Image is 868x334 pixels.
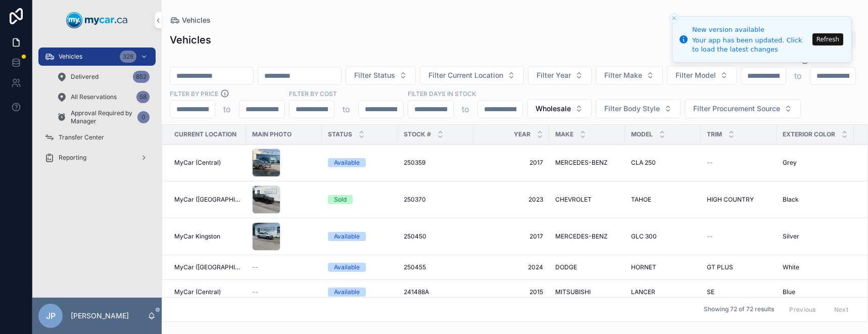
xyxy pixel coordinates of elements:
[707,159,713,167] span: --
[596,99,681,118] button: Select Button
[174,232,240,241] a: MyCar Kingston
[604,70,642,80] span: Filter Make
[38,149,156,167] a: Reporting
[328,195,392,204] a: Sold
[514,130,531,138] span: Year
[479,288,543,296] a: 2015
[328,263,392,272] a: Available
[707,263,733,271] span: GT PLUS
[783,263,848,271] a: White
[631,288,695,296] a: LANCER
[631,159,695,167] a: CLA 250
[174,130,236,138] span: Current Location
[404,159,467,167] a: 250359
[174,263,240,271] a: MyCar ([GEOGRAPHIC_DATA])
[328,288,392,297] a: Available
[120,51,136,63] div: 328
[704,306,774,314] span: Showing 72 of 72 results
[182,15,211,25] span: Vehicles
[555,232,619,241] a: MERCEDES-BENZ
[404,288,429,296] span: 241488A
[66,12,128,28] img: App logo
[137,111,150,123] div: 0
[59,154,86,162] span: Reporting
[783,232,848,241] a: Silver
[71,311,129,321] p: [PERSON_NAME]
[676,70,716,80] span: Filter Model
[707,130,722,138] span: Trim
[667,66,737,85] button: Select Button
[223,103,231,115] p: to
[707,263,770,271] a: GT PLUS
[71,73,99,81] span: Delivered
[46,310,56,322] span: JP
[404,288,467,296] a: 241488A
[174,288,221,296] span: MyCar (Central)
[783,288,795,296] span: Blue
[170,33,211,47] h1: Vehicles
[555,263,619,271] a: DODGE
[631,263,695,271] a: HORNET
[707,232,713,241] span: --
[631,232,695,241] a: GLC 300
[252,130,292,138] span: Main Photo
[334,195,347,204] div: Sold
[328,158,392,167] a: Available
[555,288,619,296] a: MITSUBISHI
[783,232,799,241] span: Silver
[343,103,350,115] p: to
[692,25,809,35] div: New version available
[174,196,240,204] a: MyCar ([GEOGRAPHIC_DATA])
[334,232,360,241] div: Available
[783,263,799,271] span: White
[596,66,663,85] button: Select Button
[555,196,592,204] span: CHEVROLET
[783,196,848,204] a: Black
[51,68,156,86] a: Delivered852
[555,130,573,138] span: Make
[404,159,425,167] span: 250359
[252,263,258,271] span: --
[631,159,656,167] span: CLA 250
[794,70,802,82] p: to
[252,288,258,296] span: --
[555,196,619,204] a: CHEVROLET
[528,66,592,85] button: Select Button
[707,232,770,241] a: --
[479,196,543,204] a: 2023
[59,133,104,141] span: Transfer Center
[38,128,156,147] a: Transfer Center
[170,15,211,25] a: Vehicles
[328,232,392,241] a: Available
[669,13,679,23] button: Close toast
[354,70,395,80] span: Filter Status
[479,159,543,167] a: 2017
[408,89,476,98] label: Filter Days In Stock
[133,71,150,83] div: 852
[783,159,848,167] a: Grey
[555,288,591,296] span: MITSUBISHI
[631,232,657,241] span: GLC 300
[404,232,426,241] span: 250450
[51,108,156,126] a: Approval Required by Manager0
[59,53,82,61] span: Vehicles
[631,196,695,204] a: TAHOE
[631,130,653,138] span: Model
[289,89,337,98] label: FILTER BY COST
[783,288,848,296] a: Blue
[328,130,352,138] span: Status
[812,33,843,45] button: Refresh
[707,196,754,204] span: HIGH COUNTRY
[136,91,150,103] div: 58
[404,263,467,271] a: 250455
[707,196,770,204] a: HIGH COUNTRY
[693,104,780,114] span: Filter Procurement Source
[32,40,162,180] div: scrollable content
[252,263,316,271] a: --
[334,288,360,297] div: Available
[404,232,467,241] a: 250450
[420,66,524,85] button: Select Button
